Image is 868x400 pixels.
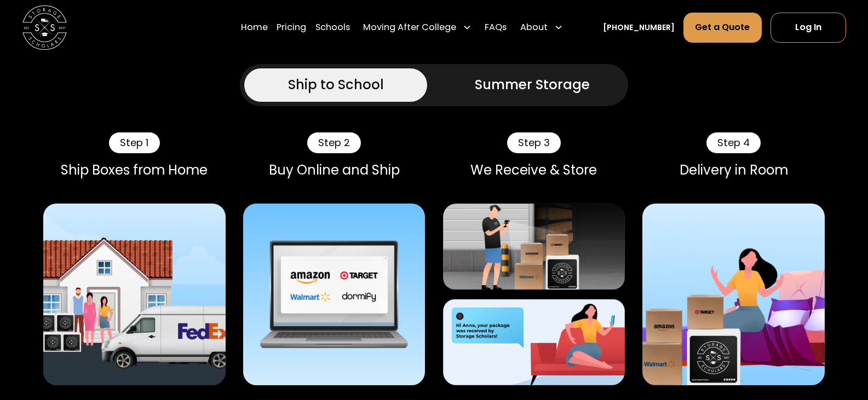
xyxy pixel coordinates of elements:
[22,5,67,50] img: Storage Scholars main logo
[315,12,350,43] a: Schools
[307,132,361,153] div: Step 2
[109,132,160,153] div: Step 1
[241,12,268,43] a: Home
[642,162,824,178] div: Delivery in Room
[43,162,225,178] div: Ship Boxes from Home
[520,21,548,34] div: About
[771,13,846,43] a: Log In
[359,12,476,43] div: Moving After College
[507,132,561,153] div: Step 3
[363,21,456,34] div: Moving After College
[288,75,384,95] div: Ship to School
[277,12,306,43] a: Pricing
[243,162,425,178] div: Buy Online and Ship
[706,132,761,153] div: Step 4
[443,162,625,178] div: We Receive & Store
[475,75,590,95] div: Summer Storage
[603,22,675,33] a: [PHONE_NUMBER]
[485,12,507,43] a: FAQs
[516,12,568,43] div: About
[683,13,762,43] a: Get a Quote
